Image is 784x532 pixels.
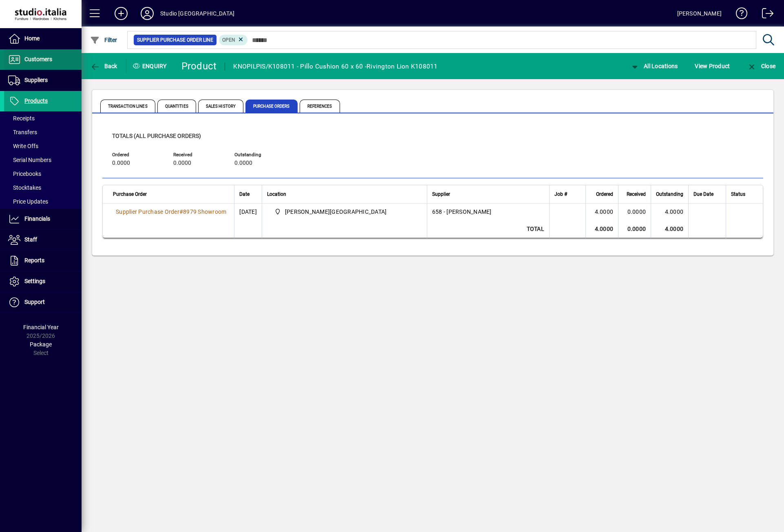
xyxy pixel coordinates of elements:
span: Totals (all purchase orders) [112,133,201,139]
span: Job # [554,190,567,199]
span: Close [747,63,775,69]
td: 4.0000 [585,204,618,220]
span: Supplier Purchase Order [116,208,179,215]
div: Status [731,190,753,199]
span: 0.0000 [173,160,191,166]
span: Price Updates [8,198,48,205]
button: All Locations [628,59,680,73]
app-page-header-button: Close enquiry [738,59,784,73]
a: Supplier Purchase Order#8979 Showroom [113,207,229,216]
span: Received [627,190,646,199]
span: Supplier [432,190,450,199]
span: Purchase Order [113,190,147,199]
a: Suppliers [4,70,82,91]
div: Product [181,60,217,73]
a: Stocktakes [4,181,82,195]
a: Customers [4,49,82,70]
span: Location [267,190,286,199]
span: Write Offs [8,143,38,149]
a: Price Updates [4,195,82,208]
div: Studio [GEOGRAPHIC_DATA] [160,7,234,20]
span: Reports [24,257,44,264]
span: [PERSON_NAME][GEOGRAPHIC_DATA] [285,208,387,216]
td: 4.0000 [585,220,618,238]
span: All Locations [630,63,678,69]
a: Receipts [4,111,82,125]
span: Ordered [112,152,161,157]
div: Due Date [693,190,721,199]
span: Received [173,152,222,157]
div: Date [239,190,257,199]
div: [PERSON_NAME] [677,7,722,20]
button: Back [88,59,119,73]
span: Nugent Street [271,207,418,217]
span: Purchase Orders [245,100,298,113]
span: Staff [24,236,37,243]
span: Quantities [157,100,196,113]
span: Outstanding [234,152,283,157]
span: Back [90,63,117,69]
a: Settings [4,271,82,292]
button: Close [745,59,777,73]
a: Home [4,29,82,49]
span: Status [731,190,745,199]
td: 4.0000 [651,220,688,238]
td: 0.0000 [618,220,651,238]
td: Total [427,220,549,238]
a: Support [4,292,82,313]
span: 0.0000 [234,160,252,166]
span: Transaction Lines [100,100,155,113]
a: Write Offs [4,139,82,153]
span: Package [30,341,52,348]
app-page-header-button: Back [82,59,126,73]
span: Customers [24,56,52,62]
div: Location [267,190,422,199]
span: Stocktakes [8,184,41,191]
span: # [179,208,183,215]
span: Ordered [596,190,613,199]
span: Outstanding [656,190,683,199]
span: Products [24,98,48,104]
td: [DATE] [234,204,262,220]
a: Staff [4,230,82,250]
a: Serial Numbers [4,153,82,167]
button: Profile [134,6,160,21]
div: KNOPILPIS/K108011 - Pillo Cushion 60 x 60 -Rivington Lion K108011 [233,60,437,73]
span: Date [239,190,250,199]
span: Sales History [198,100,243,113]
div: Enquiry [126,60,175,73]
a: Financials [4,209,82,229]
div: Supplier [432,190,544,199]
div: Purchase Order [113,190,229,199]
td: 658 - [PERSON_NAME] [427,204,549,220]
span: Due Date [693,190,713,199]
a: Logout [756,2,774,28]
span: Financial Year [23,324,59,330]
td: 0.0000 [618,204,651,220]
span: View Product [695,60,730,73]
button: Add [108,6,134,21]
span: Open [222,37,235,43]
span: 0.0000 [112,160,130,166]
span: Home [24,35,40,42]
span: Support [24,299,45,305]
a: Reports [4,250,82,271]
span: 8979 Showroom [183,208,226,215]
span: References [300,100,340,113]
span: Supplier Purchase Order Line [137,36,213,44]
span: Filter [90,37,117,43]
span: Suppliers [24,77,48,83]
span: Receipts [8,115,35,122]
app-page-header-button: Change Location [621,59,687,73]
span: Serial Numbers [8,157,51,163]
td: 4.0000 [651,204,688,220]
span: Pricebooks [8,171,41,177]
a: Transfers [4,125,82,139]
button: View Product [693,59,732,73]
div: Job # [554,190,581,199]
span: Financials [24,215,50,222]
button: Filter [88,33,119,47]
span: Transfers [8,129,37,135]
span: Settings [24,278,45,284]
a: Pricebooks [4,167,82,181]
